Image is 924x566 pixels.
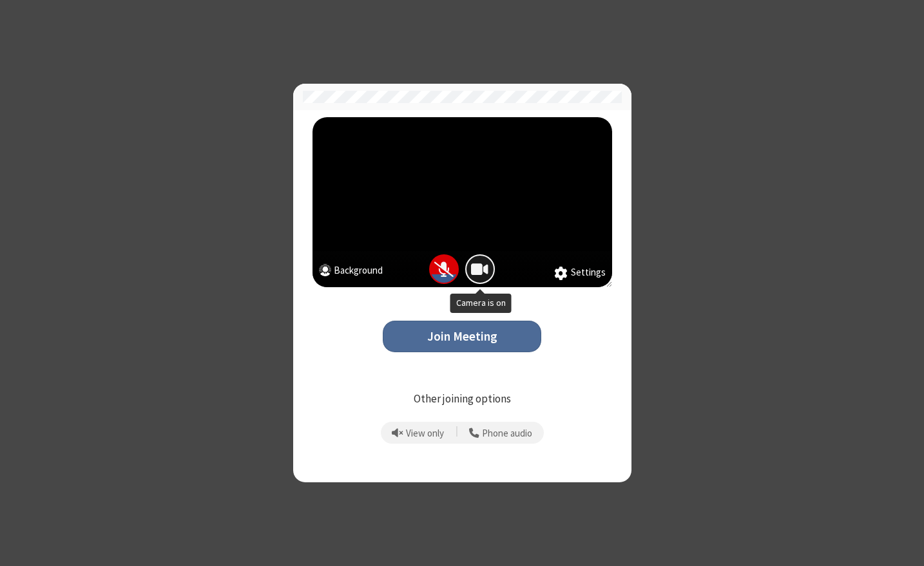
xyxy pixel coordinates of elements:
button: Join Meeting [383,321,541,352]
button: Camera is on [465,254,495,284]
button: Prevent echo when there is already an active mic and speaker in the room. [387,422,449,444]
span: View only [406,428,444,439]
p: Other joining options [313,391,612,408]
button: Settings [554,265,606,281]
button: Mic is off [429,254,459,284]
span: Phone audio [482,428,532,439]
button: Use your phone for mic and speaker while you view the meeting on this device. [465,422,537,444]
span: | [456,424,458,442]
button: Background [319,263,383,281]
